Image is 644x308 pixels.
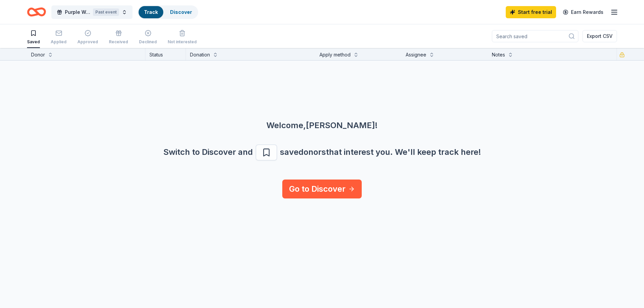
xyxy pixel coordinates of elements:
[109,27,128,48] button: Received
[27,27,40,48] button: Saved
[492,30,578,42] input: Search saved
[190,51,210,59] div: Donation
[168,27,197,48] button: Not interested
[16,144,628,161] div: Switch to Discover and save donors that interest you. We ' ll keep track here!
[77,39,98,45] div: Approved
[506,6,556,18] a: Start free trial
[51,5,133,19] button: Purple WalkPast event
[168,39,197,45] div: Not interested
[51,27,67,48] button: Applied
[139,39,157,45] div: Declined
[139,27,157,48] button: Declined
[582,30,617,42] button: Export CSV
[144,9,158,15] a: Track
[27,4,46,20] a: Home
[492,51,505,59] div: Notes
[282,180,362,198] a: Go to Discover
[559,6,607,18] a: Earn Rewards
[27,39,40,45] div: Saved
[406,51,426,59] div: Assignee
[145,48,186,60] div: Status
[109,39,128,45] div: Received
[31,51,45,59] div: Donor
[77,27,98,48] button: Approved
[138,5,198,19] button: TrackDiscover
[65,8,90,16] span: Purple Walk
[51,39,67,45] div: Applied
[170,9,192,15] a: Discover
[93,8,119,16] div: Past event
[16,120,628,131] div: Welcome, [PERSON_NAME] !
[319,51,351,59] div: Apply method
